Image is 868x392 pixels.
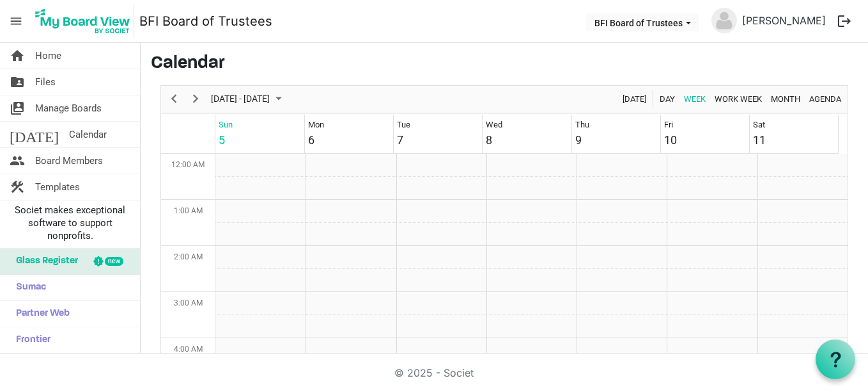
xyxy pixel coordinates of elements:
div: 6 [308,131,314,149]
span: folder_shared [10,69,25,95]
span: home [10,43,25,69]
button: Day [658,91,678,107]
div: October 05 - 11, 2025 [206,86,290,113]
a: BFI Board of Trustees [139,8,272,34]
span: 12:00 AM [171,160,205,169]
button: Previous [166,91,183,107]
div: Tue [397,118,410,131]
img: no-profile-picture.svg [711,8,737,33]
span: Glass Register [10,249,78,274]
span: 1:00 AM [174,206,203,215]
span: 2:00 AM [174,252,203,261]
span: construction [10,174,25,200]
div: 10 [664,131,677,149]
button: Week [682,91,708,107]
a: © 2025 - Societ [394,366,474,379]
span: Agenda [808,91,842,107]
span: [DATE] - [DATE] [210,91,271,107]
button: Work Week [713,91,764,107]
div: new [105,257,123,266]
button: Today [621,91,649,107]
span: Work Week [713,91,763,107]
span: Frontier [10,327,50,353]
span: Month [770,91,802,107]
button: Month [769,91,803,107]
div: previous period [163,86,185,113]
button: logout [831,8,858,35]
div: 8 [486,131,492,149]
span: menu [4,9,28,33]
span: Sumac [10,275,46,300]
span: Home [35,43,61,69]
div: Mon [308,118,324,131]
span: Week [683,91,707,107]
a: My Board View Logo [31,5,139,37]
span: 4:00 AM [174,345,203,354]
span: Partner Web [10,301,70,327]
span: Templates [35,174,80,200]
div: Thu [575,118,589,131]
span: 3:00 AM [174,298,203,307]
div: 7 [397,131,403,149]
div: next period [185,86,206,113]
a: [PERSON_NAME] [737,8,831,33]
span: Day [658,91,676,107]
div: Sun [219,118,233,131]
div: Fri [664,118,673,131]
button: Agenda [807,91,844,107]
span: people [10,148,25,174]
span: [DATE] [10,122,59,147]
span: Calendar [69,122,107,147]
span: Societ makes exceptional software to support nonprofits. [6,204,134,242]
span: [DATE] [621,91,647,107]
div: Sat [753,118,765,131]
img: My Board View Logo [31,5,134,37]
span: Files [35,69,56,95]
span: Manage Boards [35,95,102,121]
button: BFI Board of Trustees dropdownbutton [586,13,699,31]
button: October 2025 [209,91,288,107]
div: 11 [753,131,766,149]
span: switch_account [10,95,25,121]
div: 5 [219,131,225,149]
div: 9 [575,131,582,149]
button: Next [187,91,205,107]
div: Wed [486,118,502,131]
span: Board Members [35,148,103,174]
h3: Calendar [151,53,858,75]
